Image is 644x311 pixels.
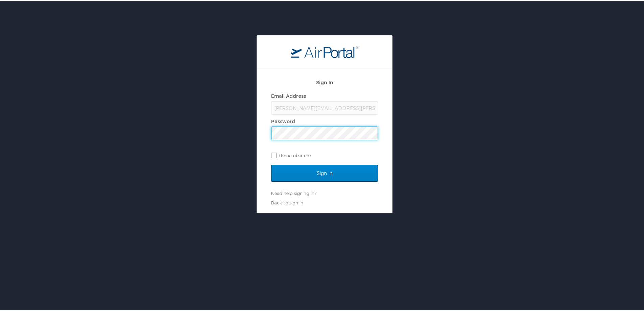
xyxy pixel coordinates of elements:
label: Remember me [271,149,378,159]
a: Need help signing in? [271,189,316,195]
a: Back to sign in [271,199,303,204]
input: Sign In [271,163,378,180]
label: Password [271,117,295,123]
img: logo [291,44,358,57]
h2: Sign In [271,77,378,85]
label: Email Address [271,92,306,97]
